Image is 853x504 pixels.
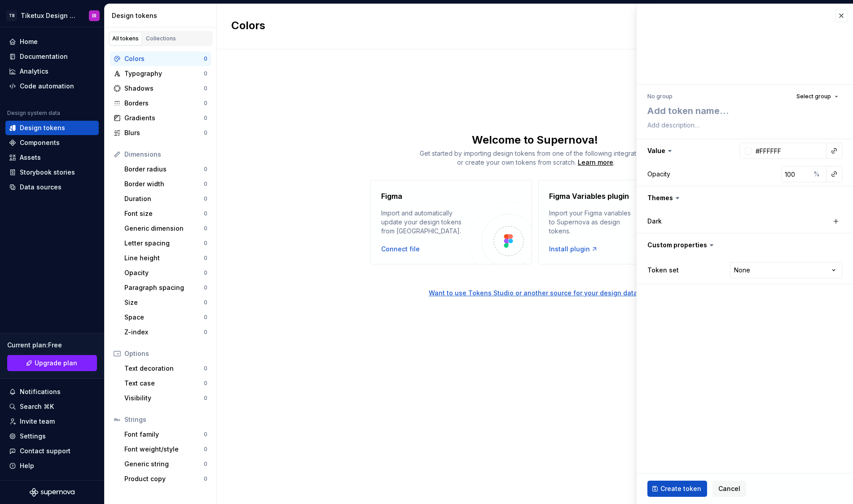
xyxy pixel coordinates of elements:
div: Size [124,298,204,307]
div: Notifications [20,387,61,396]
a: Opacity0 [121,266,211,280]
div: 0 [204,195,207,202]
div: Blurs [124,128,204,137]
div: 0 [204,314,207,321]
span: Cancel [718,484,740,493]
div: Data sources [20,183,62,192]
div: Import and automatically update your design tokens from [GEOGRAPHIC_DATA]. [381,209,469,236]
div: Border radius [124,165,204,174]
div: Generic string [124,460,204,469]
div: 0 [204,475,207,482]
div: 0 [204,299,207,306]
div: Settings [20,432,46,441]
a: Learn more [578,158,613,167]
div: Documentation [20,52,68,61]
span: Upgrade plan [35,359,77,368]
div: Storybook stories [20,168,75,177]
a: Border radius0 [121,162,211,176]
a: Blurs0 [110,126,211,140]
button: Select group [792,90,842,103]
div: Import your Figma variables to Supernova as design tokens. [549,209,637,236]
div: Shadows [124,84,204,93]
a: Data sources [5,180,99,194]
a: Text case0 [121,376,211,390]
div: Paragraph spacing [124,283,204,292]
a: Supernova Logo [30,488,75,497]
button: TBTiketux Design GuidelinesIR [2,6,102,25]
div: Text case [124,379,204,388]
a: Visibility0 [121,391,211,405]
a: Border width0 [121,177,211,191]
div: Welcome to Supernova! [217,133,853,147]
a: Paragraph spacing0 [121,280,211,295]
div: 0 [204,380,207,387]
div: 0 [204,446,207,453]
button: Search ⌘K [5,399,99,414]
span: Create token [660,484,701,493]
div: 0 [204,254,207,262]
div: 0 [204,55,207,62]
div: Connect file [381,245,420,254]
div: 0 [204,460,207,468]
button: Help [5,459,99,473]
a: Invite team [5,414,99,429]
a: Line height0 [121,251,211,265]
div: Letter spacing [124,239,204,248]
div: Font weight/style [124,445,204,454]
div: All tokens [112,35,139,42]
a: Install plugin [549,245,598,254]
div: Code automation [20,82,74,91]
div: Help [20,461,34,470]
a: Design tokens [5,121,99,135]
a: Colors0 [110,52,211,66]
label: Dark [647,217,662,226]
div: 0 [204,240,207,247]
div: Z-index [124,328,204,337]
div: 0 [204,210,207,217]
div: Opacity [124,268,204,277]
div: 0 [204,180,207,188]
div: Tiketux Design Guidelines [21,11,78,20]
a: Typography0 [110,66,211,81]
div: Line height [124,254,204,263]
button: Want to use Tokens Studio or another source for your design data? [429,289,641,298]
div: Home [20,37,38,46]
a: Settings [5,429,99,443]
div: Strings [124,415,207,424]
div: No group [647,93,673,100]
div: Text decoration [124,364,204,373]
div: Font size [124,209,204,218]
a: Storybook stories [5,165,99,180]
div: Border width [124,180,204,188]
div: 0 [204,166,207,173]
div: 0 [204,431,207,438]
a: Components [5,136,99,150]
button: Cancel [712,481,746,497]
span: Select group [796,93,831,100]
a: Letter spacing0 [121,236,211,250]
a: Space0 [121,310,211,324]
a: Home [5,35,99,49]
div: Search ⌘K [20,402,54,411]
div: Dimensions [124,150,207,159]
div: Contact support [20,447,70,456]
div: Design tokens [112,11,213,20]
div: Product copy [124,474,204,483]
a: Generic string0 [121,457,211,471]
a: Font weight/style0 [121,442,211,456]
div: Assets [20,153,41,162]
div: Font family [124,430,204,439]
a: Font size0 [121,206,211,221]
div: 0 [204,100,207,107]
div: Invite team [20,417,55,426]
a: Want to use Tokens Studio or another source for your design data? [217,264,853,298]
div: Space [124,313,204,322]
div: 0 [204,85,207,92]
div: 0 [204,269,207,276]
h4: Figma [381,191,402,202]
div: 0 [204,394,207,402]
h2: Colors [231,18,265,35]
a: Borders0 [110,96,211,110]
button: Notifications [5,385,99,399]
div: Design system data [7,110,60,117]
